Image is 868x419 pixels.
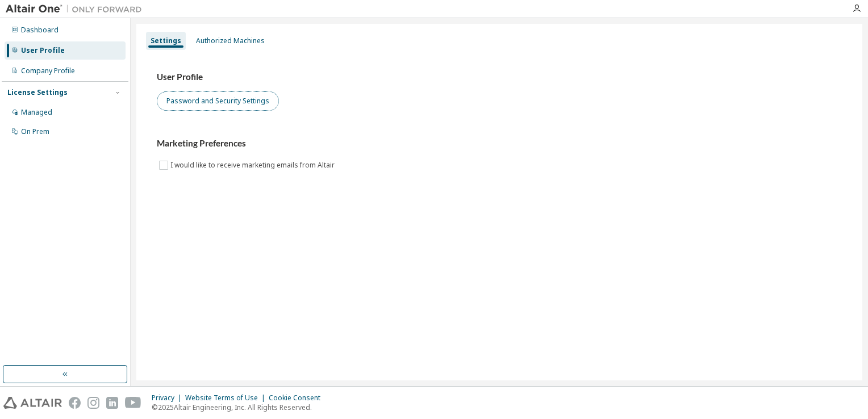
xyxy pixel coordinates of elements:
div: User Profile [21,46,65,55]
label: I would like to receive marketing emails from Altair [170,158,337,172]
img: altair_logo.svg [3,397,62,409]
button: Password and Security Settings [157,91,279,111]
div: Privacy [152,393,185,403]
h3: User Profile [157,72,842,83]
img: facebook.svg [69,397,81,409]
img: youtube.svg [125,397,141,409]
img: instagram.svg [87,397,99,409]
div: Authorized Machines [196,36,265,45]
div: Settings [151,36,181,45]
img: linkedin.svg [106,397,118,409]
div: Managed [21,108,52,117]
div: License Settings [7,88,68,97]
div: Dashboard [21,26,59,35]
img: Altair One [6,3,148,15]
div: Website Terms of Use [185,393,269,403]
div: Cookie Consent [269,393,327,403]
div: Company Profile [21,66,75,76]
p: © 2025 Altair Engineering, Inc. All Rights Reserved. [152,403,327,412]
div: On Prem [21,127,49,136]
h3: Marketing Preferences [157,138,842,149]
